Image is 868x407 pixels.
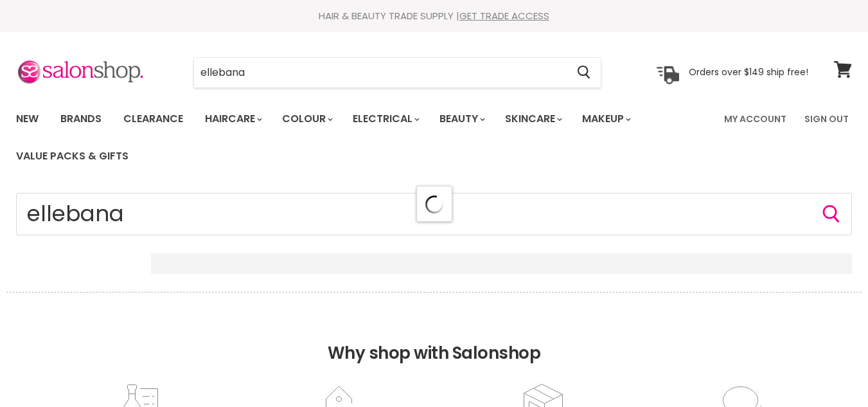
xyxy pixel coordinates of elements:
a: Brands [51,105,111,132]
a: My Account [716,105,794,132]
a: Skincare [495,105,570,132]
button: Search [567,58,601,87]
form: Product [16,193,852,235]
ul: Main menu [6,100,716,175]
a: Makeup [572,105,639,132]
input: Search [16,193,852,235]
input: Search [194,58,567,87]
a: Colour [272,105,341,132]
button: Search [821,204,842,224]
a: Electrical [343,105,427,132]
a: Clearance [114,105,193,132]
p: Orders over $149 ship free! [689,66,808,78]
a: Haircare [195,105,270,132]
a: Value Packs & Gifts [6,143,138,170]
a: GET TRADE ACCESS [459,9,549,23]
a: Beauty [430,105,493,132]
form: Product [193,57,601,88]
a: New [6,105,48,132]
h2: Why shop with Salonshop [6,292,862,383]
a: Sign Out [797,105,856,132]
